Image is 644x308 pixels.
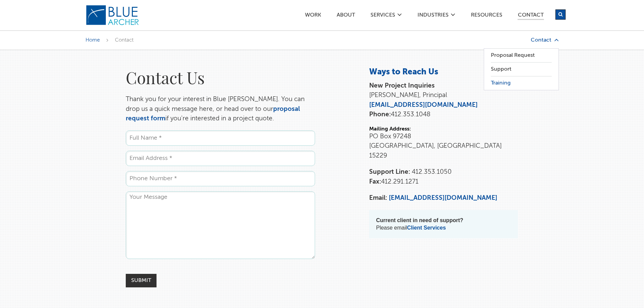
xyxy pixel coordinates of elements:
a: Home [86,38,100,43]
strong: New Project Inquiries [369,82,435,89]
span: 412.353.1050 [412,169,452,175]
strong: Phone: [369,111,391,118]
a: [EMAIL_ADDRESS][DOMAIN_NAME] [369,102,478,108]
a: Contact [518,13,544,20]
a: Contact [491,37,559,43]
h1: Contact Us [126,67,315,88]
a: SERVICES [370,13,396,20]
a: Support [491,63,552,76]
input: Full Name * [126,131,315,146]
strong: Support Line: [369,169,410,175]
p: PO Box 97248 [GEOGRAPHIC_DATA], [GEOGRAPHIC_DATA] 15229 [369,132,518,161]
a: Client Services [407,225,446,231]
input: Email Address * [126,151,315,166]
p: Thank you for your interest in Blue [PERSON_NAME]. You can drop us a quick message here, or head ... [126,95,315,124]
a: Work [305,13,321,20]
strong: Current client in need of support? [376,217,463,223]
p: 412.291.1271 [369,167,518,187]
a: Resources [471,13,503,20]
strong: Fax: [369,179,381,185]
input: Submit [126,274,157,287]
a: Proposal Request [491,49,552,62]
span: Contact [115,38,134,43]
strong: Mailing Address: [369,126,411,132]
p: [PERSON_NAME], Principal 412.353.1048 [369,81,518,120]
img: Blue Archer Logo [86,5,140,26]
input: Phone Number * [126,171,315,186]
a: Industries [417,13,449,20]
strong: Email: [369,195,387,201]
a: Training [491,76,552,90]
p: Please email [376,217,511,232]
a: ABOUT [336,13,355,20]
h3: Ways to Reach Us [369,67,518,78]
a: [EMAIL_ADDRESS][DOMAIN_NAME] [389,195,497,201]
